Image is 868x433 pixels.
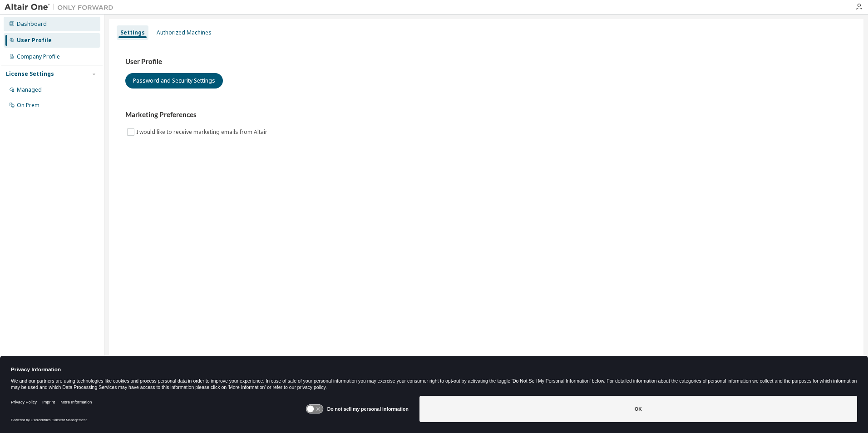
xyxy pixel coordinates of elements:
[17,86,42,93] div: Managed
[125,110,847,119] h3: Marketing Preferences
[157,29,212,36] div: Authorized Machines
[125,73,223,89] button: Password and Security Settings
[17,102,39,109] div: On Prem
[17,53,60,60] div: Company Profile
[125,57,847,66] h3: User Profile
[17,20,47,28] div: Dashboard
[5,3,118,12] img: Altair One
[6,70,54,78] div: License Settings
[120,29,145,36] div: Settings
[17,37,52,44] div: User Profile
[136,127,269,138] label: I would like to receive marketing emails from Altair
